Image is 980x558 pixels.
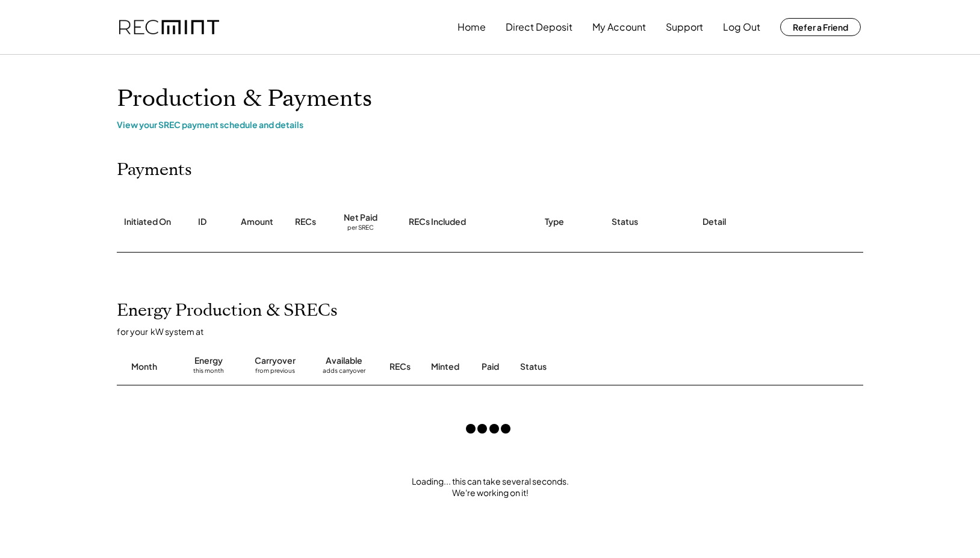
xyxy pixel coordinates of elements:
[323,367,365,379] div: adds carryover
[666,15,703,39] button: Support
[255,355,296,367] div: Carryover
[520,361,725,373] div: Status
[117,326,875,337] div: for your kW system at
[431,361,459,373] div: Minted
[255,367,295,379] div: from previous
[344,212,377,224] div: Net Paid
[241,216,273,228] div: Amount
[105,476,875,499] div: Loading... this can take several seconds. We're working on it!
[592,15,646,39] button: My Account
[198,216,206,228] div: ID
[295,216,316,228] div: RECs
[545,216,564,228] div: Type
[409,216,466,228] div: RECs Included
[482,361,499,373] div: Paid
[124,216,171,228] div: Initiated On
[347,224,374,233] div: per SREC
[723,15,760,39] button: Log Out
[389,361,411,373] div: RECs
[506,15,572,39] button: Direct Deposit
[117,119,863,130] div: View your SREC payment schedule and details
[326,355,362,367] div: Available
[612,216,638,228] div: Status
[117,301,338,321] h2: Energy Production & SRECs
[117,160,192,180] h2: Payments
[193,367,224,379] div: this month
[780,18,861,36] button: Refer a Friend
[194,355,223,367] div: Energy
[131,361,157,373] div: Month
[702,216,726,228] div: Detail
[457,15,486,39] button: Home
[117,85,863,113] h1: Production & Payments
[119,20,219,35] img: recmint-logotype%403x.png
